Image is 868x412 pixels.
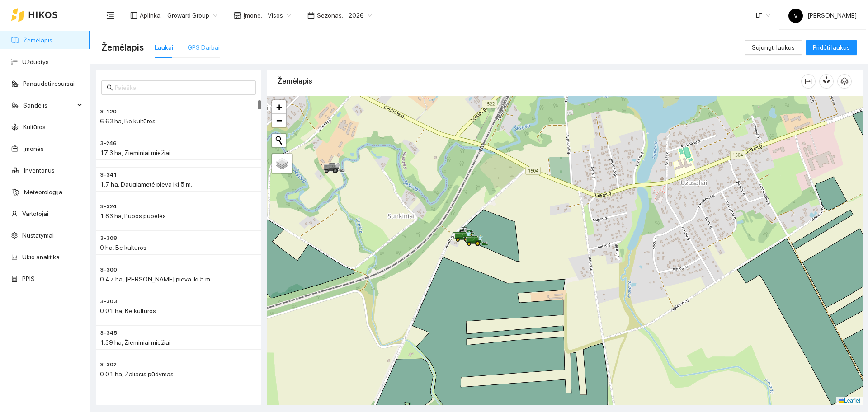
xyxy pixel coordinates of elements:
span: 2026 [349,9,372,22]
div: Žemėlapis [278,68,801,94]
input: Paieška [115,83,250,93]
span: + [276,101,282,112]
a: Panaudoti resursai [23,80,75,87]
span: 3-300 [100,266,117,274]
a: Inventorius [24,167,55,174]
a: Sujungti laukus [745,44,802,51]
span: − [276,115,282,126]
span: search [107,84,113,91]
span: Sandėlis [23,96,75,114]
span: shop [234,12,241,19]
span: 1.7 ha, Daugiametė pieva iki 5 m. [100,181,192,188]
div: GPS Darbai [188,42,220,52]
span: column-width [802,78,815,85]
a: Pridėti laukus [806,44,857,51]
span: 3-341 [100,171,117,179]
span: Sujungti laukus [752,42,795,52]
a: Layers [272,154,292,173]
a: Meteorologija [24,188,62,196]
span: 3-345 [100,329,117,337]
a: Vartotojai [22,210,48,217]
span: 3-246 [100,139,117,148]
span: 3-302 [100,360,117,369]
a: Zoom out [272,114,286,127]
span: Groward Group [167,9,217,22]
span: calendar [307,12,315,19]
span: 0.01 ha, Žaliasis pūdymas [100,370,174,378]
span: Sezonas : [317,10,343,20]
a: Žemėlapis [23,37,52,44]
span: Aplinka : [140,10,162,20]
button: Sujungti laukus [745,40,802,55]
button: column-width [801,74,816,89]
span: 3-303 [100,297,117,306]
a: Zoom in [272,100,286,114]
span: Žemėlapis [101,40,144,55]
span: Pridėti laukus [813,42,850,52]
span: 0.01 ha, Be kultūros [100,307,156,314]
span: LT [756,9,770,22]
span: 3-120 [100,108,117,116]
span: 3-308 [100,234,117,243]
span: 1.83 ha, Pupos pupelės [100,212,166,220]
span: 1.39 ha, Žieminiai miežiai [100,339,170,346]
button: Initiate a new search [272,134,286,147]
a: Kultūros [23,123,46,131]
span: 6.63 ha, Be kultūros [100,117,156,125]
a: Leaflet [839,398,860,404]
span: layout [130,12,137,19]
div: Laukai [155,42,173,52]
a: Užduotys [22,58,49,66]
span: 3-088 [100,392,117,401]
a: Įmonės [23,145,44,152]
span: 17.3 ha, Žieminiai miežiai [100,149,170,156]
span: [PERSON_NAME] [788,12,857,19]
span: Įmonė : [243,10,262,20]
span: 0 ha, Be kultūros [100,244,146,251]
button: Pridėti laukus [806,40,857,55]
a: Ūkio analitika [22,253,60,261]
span: 3-324 [100,202,117,211]
span: V [794,9,798,23]
button: menu-fold [101,6,119,24]
a: PPIS [22,275,35,282]
span: 0.47 ha, [PERSON_NAME] pieva iki 5 m. [100,276,212,283]
span: menu-fold [106,11,114,19]
span: Visos [268,9,291,22]
a: Nustatymai [22,232,54,239]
